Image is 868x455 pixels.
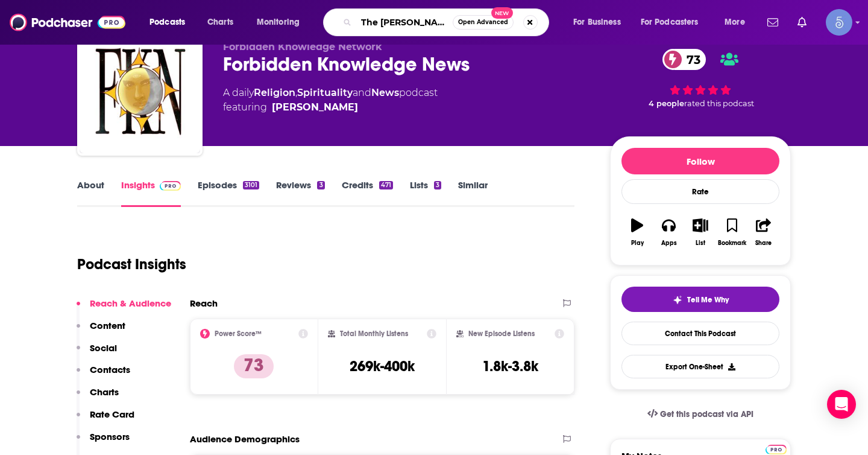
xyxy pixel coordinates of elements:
[90,320,125,331] p: Content
[434,181,441,189] div: 3
[80,33,200,153] img: Forbidden Knowledge News
[223,100,438,115] span: featuring
[621,355,779,378] button: Export One-Sheet
[621,148,779,174] button: Follow
[223,86,438,115] div: A daily podcast
[77,255,186,273] h1: Podcast Insights
[200,13,241,32] a: Charts
[90,342,117,354] p: Social
[207,14,233,31] span: Charts
[826,9,852,36] img: User Profile
[638,399,763,429] a: Get this podcast via API
[684,99,754,108] span: rated this podcast
[317,181,324,189] div: 3
[160,181,181,191] img: Podchaser Pro
[827,390,856,419] div: Open Intercom Messenger
[77,320,125,342] button: Content
[297,87,353,98] a: Spirituality
[77,179,104,207] a: About
[90,297,171,309] p: Reach & Audience
[458,179,488,207] a: Similar
[335,8,561,36] div: Search podcasts, credits, & more...
[90,431,130,442] p: Sponsors
[90,386,119,398] p: Charts
[90,409,134,420] p: Rate Card
[77,297,171,320] button: Reach & Audience
[491,7,513,19] span: New
[77,409,134,431] button: Rate Card
[90,364,130,375] p: Contacts
[641,14,699,31] span: For Podcasters
[223,41,382,52] span: Forbidden Knowledge Network
[77,431,130,453] button: Sponsors
[190,433,300,445] h2: Audience Demographics
[453,15,514,30] button: Open AdvancedNew
[662,49,706,70] a: 73
[121,179,181,207] a: InsightsPodchaser Pro
[215,329,262,338] h2: Power Score™
[696,240,705,247] div: List
[482,357,538,375] h3: 1.8k-3.8k
[234,354,274,378] p: 73
[350,357,415,375] h3: 269k-400k
[610,41,791,116] div: 73 4 peoplerated this podcast
[633,13,716,32] button: open menu
[660,409,753,419] span: Get this podcast via API
[755,240,772,247] div: Share
[276,179,324,207] a: Reviews3
[141,13,201,32] button: open menu
[621,287,779,312] button: tell me why sparkleTell Me Why
[573,14,621,31] span: For Business
[793,12,811,33] a: Show notifications dropdown
[295,87,297,98] span: ,
[661,240,677,247] div: Apps
[621,322,779,345] a: Contact This Podcast
[653,211,684,254] button: Apps
[458,19,508,25] span: Open Advanced
[748,211,779,254] button: Share
[77,342,117,364] button: Social
[248,13,315,32] button: open menu
[687,295,729,305] span: Tell Me Why
[371,87,399,98] a: News
[725,14,745,31] span: More
[410,179,441,207] a: Lists3
[198,179,259,207] a: Episodes3101
[356,13,453,32] input: Search podcasts, credits, & more...
[254,87,295,98] a: Religion
[77,364,130,386] button: Contacts
[77,386,119,409] button: Charts
[649,99,684,108] span: 4 people
[673,295,682,305] img: tell me why sparkle
[340,329,408,338] h2: Total Monthly Listens
[826,9,852,36] button: Show profile menu
[826,9,852,36] span: Logged in as Spiral5-G1
[10,11,125,34] img: Podchaser - Follow, Share and Rate Podcasts
[243,181,259,189] div: 3101
[353,87,371,98] span: and
[565,13,636,32] button: open menu
[272,100,358,115] a: Christopher Mathieu
[190,297,218,309] h2: Reach
[766,445,787,454] img: Podchaser Pro
[763,12,783,33] a: Show notifications dropdown
[379,181,393,189] div: 471
[631,240,644,247] div: Play
[766,443,787,454] a: Pro website
[718,240,746,247] div: Bookmark
[685,211,716,254] button: List
[257,14,300,31] span: Monitoring
[716,211,747,254] button: Bookmark
[342,179,393,207] a: Credits471
[149,14,185,31] span: Podcasts
[716,13,760,32] button: open menu
[675,49,706,70] span: 73
[621,211,653,254] button: Play
[468,329,535,338] h2: New Episode Listens
[621,179,779,204] div: Rate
